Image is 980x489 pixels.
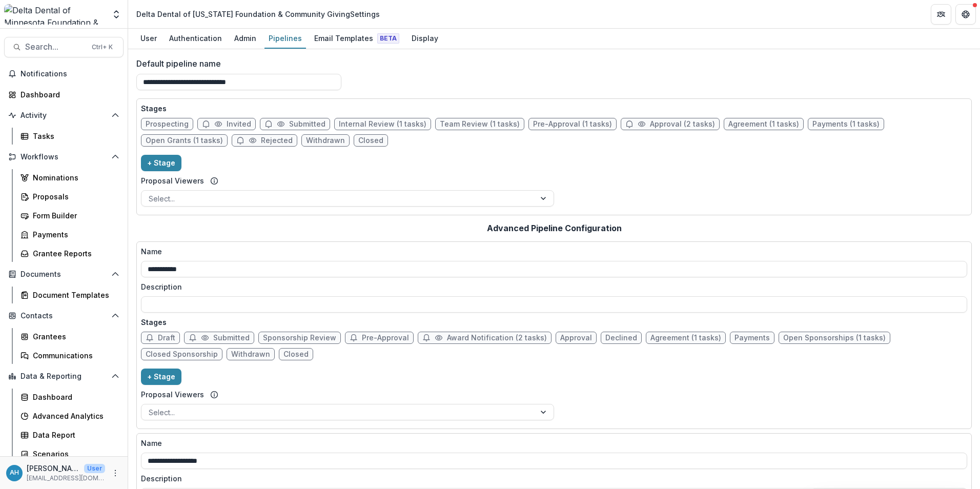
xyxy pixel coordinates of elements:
a: Proposals [16,188,124,205]
a: Nominations [16,169,124,186]
div: Authentication [165,31,226,46]
div: Tasks [33,131,115,141]
a: Dashboard [4,86,124,103]
a: Dashboard [16,389,124,405]
nav: breadcrumb [132,7,384,22]
button: Search... [4,37,124,57]
span: Search... [25,42,86,52]
button: + Stage [141,155,181,171]
div: Proposals [33,191,115,202]
button: Partners [931,4,951,25]
a: Admin [230,29,260,49]
a: Pipelines [264,29,306,49]
button: + Stage [141,369,181,385]
p: Stages [141,103,967,114]
button: Open entity switcher [109,4,124,25]
h2: Advanced Pipeline Configuration [487,223,622,233]
span: Draft [158,334,175,342]
a: Payments [16,226,124,243]
button: Get Help [955,4,976,25]
button: Open Activity [4,107,124,124]
a: Display [407,29,442,49]
a: Document Templates [16,287,124,303]
label: Proposal Viewers [141,389,204,400]
a: Grantees [16,328,124,345]
div: Communications [33,350,115,361]
span: Submitted [289,120,325,129]
label: Default pipeline name [136,57,966,70]
div: Nominations [33,172,115,183]
span: Invited [227,120,251,129]
span: Closed [358,136,383,145]
div: Email Templates [310,31,403,46]
span: Withdrawn [231,350,270,359]
div: Annessa Hicks [10,470,19,476]
a: User [136,29,161,49]
span: Payments (1 tasks) [812,120,880,129]
span: Pre-Approval [362,334,409,342]
span: Pre-Approval (1 tasks) [533,120,612,129]
button: Open Data & Reporting [4,368,124,384]
span: Open Grants (1 tasks) [146,136,223,145]
button: Notifications [4,66,124,82]
div: Dashboard [21,89,115,100]
a: Advanced Analytics [16,407,124,424]
div: Payments [33,229,115,240]
span: Award Notification (2 tasks) [447,334,547,342]
div: Grantees [33,331,115,342]
span: Withdrawn [306,136,345,145]
button: Open Contacts [4,308,124,324]
span: Agreement (1 tasks) [728,120,799,129]
span: Submitted [213,334,250,342]
button: Open Documents [4,266,124,282]
a: Scenarios [16,445,124,462]
span: Closed Sponsorship [146,350,218,359]
label: Description [141,281,961,292]
div: Dashboard [33,392,115,402]
div: Display [407,31,442,46]
div: Document Templates [33,290,115,300]
a: Data Report [16,426,124,443]
div: Grantee Reports [33,248,115,259]
span: Prospecting [146,120,189,129]
span: Contacts [21,312,107,320]
div: Data Report [33,430,115,440]
button: More [109,467,121,479]
span: Team Review (1 tasks) [440,120,520,129]
a: Grantee Reports [16,245,124,262]
p: Name [141,438,162,449]
div: Form Builder [33,210,115,221]
p: [PERSON_NAME] [27,463,80,474]
p: Name [141,246,162,257]
span: Approval [560,334,592,342]
div: Admin [230,31,260,46]
span: Payments [734,334,770,342]
a: Communications [16,347,124,364]
a: Authentication [165,29,226,49]
span: Open Sponsorships (1 tasks) [783,334,886,342]
span: Internal Review (1 tasks) [339,120,426,129]
span: Beta [377,33,399,44]
span: Closed [283,350,309,359]
a: Email Templates Beta [310,29,403,49]
div: Pipelines [264,31,306,46]
label: Description [141,473,961,484]
span: Data & Reporting [21,372,107,381]
p: [EMAIL_ADDRESS][DOMAIN_NAME] [27,474,105,483]
div: User [136,31,161,46]
span: Rejected [261,136,293,145]
p: Stages [141,317,967,328]
div: Scenarios [33,449,115,459]
span: Sponsorship Review [263,334,336,342]
span: Approval (2 tasks) [650,120,715,129]
button: Open Workflows [4,149,124,165]
span: Declined [605,334,637,342]
a: Tasks [16,128,124,145]
span: Agreement (1 tasks) [650,334,721,342]
img: Delta Dental of Minnesota Foundation & Community Giving logo [4,4,105,25]
div: Delta Dental of [US_STATE] Foundation & Community Giving Settings [136,9,380,19]
span: Workflows [21,153,107,161]
a: Form Builder [16,207,124,224]
span: Documents [21,270,107,279]
div: Ctrl + K [90,42,115,53]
